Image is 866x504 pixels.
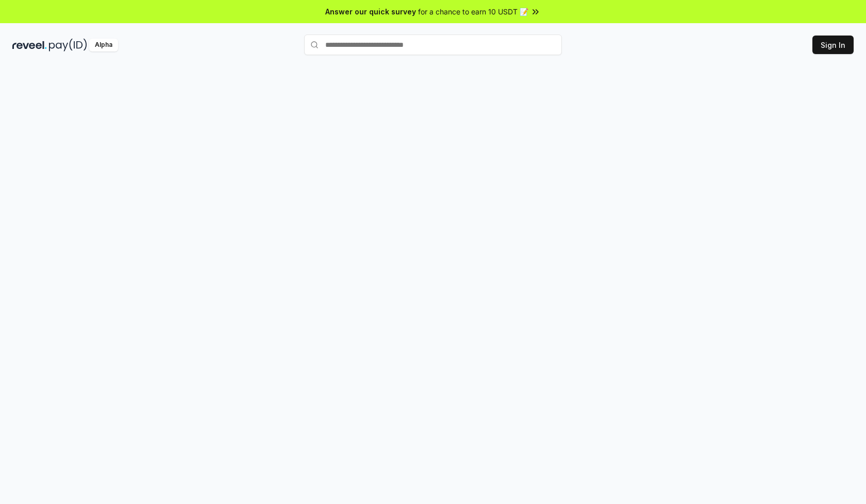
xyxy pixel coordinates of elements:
[325,6,416,17] span: Answer our quick survey
[49,39,87,51] img: pay_id
[418,6,528,17] span: for a chance to earn 10 USDT 📝
[12,39,47,51] img: reveel_dark
[812,36,854,54] button: Sign In
[89,39,118,51] div: Alpha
